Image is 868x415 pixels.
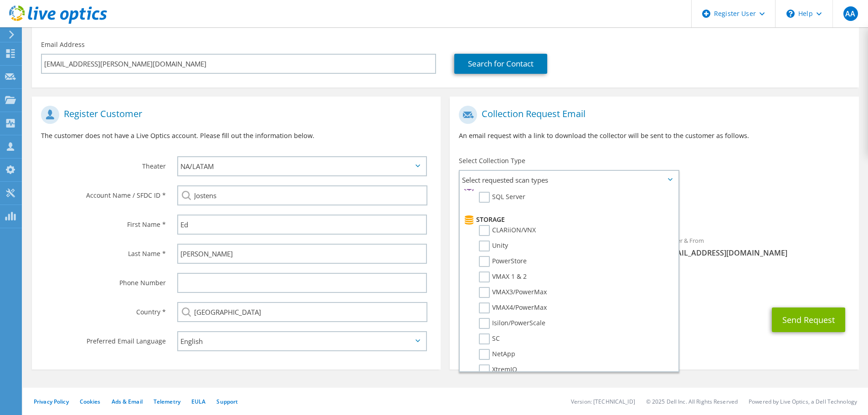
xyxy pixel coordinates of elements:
label: PowerStore [479,256,527,267]
label: Account Name / SFDC ID * [41,185,166,200]
span: AA [843,6,858,21]
a: Search for Contact [454,54,547,74]
label: Unity [479,241,508,251]
svg: \n [786,10,795,18]
label: VMAX4/PowerMax [479,302,547,313]
label: Phone Number [41,273,166,287]
div: Requested Collections [450,193,858,226]
label: SQL Server [479,192,525,203]
label: VMAX 1 & 2 [479,272,527,282]
h1: Collection Request Email [459,106,845,124]
li: © 2025 Dell Inc. All Rights Reserved [646,398,738,405]
label: First Name * [41,215,166,229]
a: Support [216,398,238,405]
span: Select requested scan types [460,171,678,189]
a: Telemetry [154,398,180,405]
li: Version: [TECHNICAL_ID] [571,398,635,405]
label: SC [479,333,500,344]
a: Ads & Email [112,398,143,405]
span: [EMAIL_ADDRESS][DOMAIN_NAME] [663,248,850,258]
a: Privacy Policy [34,398,69,405]
li: Storage [462,214,673,225]
label: Preferred Email Language [41,331,166,346]
label: Select Collection Type [459,156,525,165]
label: VMAX3/PowerMax [479,287,547,298]
li: Powered by Live Optics, a Dell Technology [749,398,857,405]
label: NetApp [479,349,515,360]
label: Theater [41,156,166,171]
label: XtremIO [479,364,517,375]
label: Email Address [41,40,85,49]
label: Last Name * [41,244,166,258]
div: Sender & From [654,231,859,262]
div: CC & Reply To [450,267,858,298]
p: An email request with a link to download the collector will be sent to the customer as follows. [459,131,849,141]
a: EULA [191,398,205,405]
label: CLARiiON/VNX [479,225,536,236]
p: The customer does not have a Live Optics account. Please fill out the information below. [41,131,431,141]
button: Send Request [772,307,845,332]
div: To [450,231,654,262]
label: Isilon/PowerScale [479,318,545,329]
label: Country * [41,302,166,317]
h1: Register Customer [41,106,427,124]
a: Cookies [80,398,101,405]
